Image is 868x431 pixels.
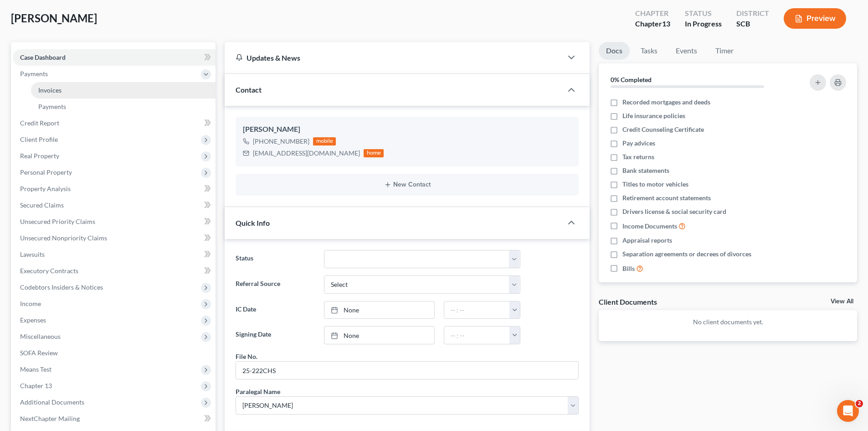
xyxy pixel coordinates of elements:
span: Unsecured Priority Claims [20,218,95,225]
a: Docs [599,42,630,60]
a: Unsecured Priority Claims [13,213,216,230]
input: -- [236,362,578,379]
span: Bills [622,264,635,273]
span: 13 [662,19,670,28]
label: Referral Source [231,275,319,294]
a: Secured Claims [13,197,216,213]
span: Codebtors Insiders & Notices [20,283,103,291]
div: home [364,149,384,157]
span: Income [20,300,41,307]
div: [PHONE_NUMBER] [253,137,309,146]
span: Case Dashboard [20,53,66,61]
div: SCB [736,19,769,29]
span: Recorded mortgages and deeds [622,98,710,107]
input: -- : -- [444,301,510,319]
span: Drivers license & social security card [622,207,726,216]
label: IC Date [231,301,319,319]
a: NextChapter Mailing [13,410,216,427]
span: Income Documents [622,222,677,231]
button: Preview [784,8,846,29]
span: Means Test [20,365,51,373]
div: Chapter [635,19,670,29]
span: Executory Contracts [20,267,78,275]
div: Chapter [635,8,670,19]
span: Tax returns [622,152,654,161]
div: [PERSON_NAME] [243,124,571,135]
strong: 0% Completed [611,76,652,83]
span: Expenses [20,316,46,324]
span: Secured Claims [20,201,64,209]
p: No client documents yet. [606,317,850,327]
a: Timer [708,42,741,60]
div: [EMAIL_ADDRESS][DOMAIN_NAME] [253,149,360,158]
iframe: Intercom live chat [837,400,859,422]
span: NextChapter Mailing [20,415,80,422]
span: Real Property [20,152,59,160]
span: Unsecured Nonpriority Claims [20,234,107,242]
input: -- : -- [444,327,510,344]
a: View All [831,298,853,305]
span: Additional Documents [20,398,84,406]
a: Executory Contracts [13,263,216,279]
div: District [736,8,769,19]
span: Credit Counseling Certificate [622,125,704,134]
a: Unsecured Nonpriority Claims [13,230,216,246]
span: Separation agreements or decrees of divorces [622,249,751,259]
span: Appraisal reports [622,236,672,245]
span: Lawsuits [20,250,45,258]
div: In Progress [685,19,722,29]
span: Retirement account statements [622,193,711,203]
span: Personal Property [20,168,72,176]
span: Life insurance policies [622,111,685,120]
a: Lawsuits [13,246,216,263]
span: Chapter 13 [20,382,52,389]
a: Property Analysis [13,181,216,197]
span: Contact [236,85,262,94]
div: File No. [236,352,257,361]
span: Miscellaneous [20,332,61,340]
span: Property Analysis [20,185,71,192]
span: Invoices [38,86,62,94]
div: Updates & News [236,53,551,62]
a: Events [668,42,704,60]
span: Payments [20,70,48,78]
button: New Contact [243,181,571,188]
div: Client Documents [599,297,657,306]
label: Status [231,250,319,268]
span: Credit Report [20,119,59,127]
span: Quick Info [236,218,270,227]
span: [PERSON_NAME] [11,11,97,25]
a: Credit Report [13,115,216,131]
a: Tasks [633,42,665,60]
a: Invoices [31,82,216,99]
span: Client Profile [20,135,58,143]
a: SOFA Review [13,345,216,361]
span: Pay advices [622,139,655,148]
div: Paralegal Name [236,387,280,396]
span: Payments [38,103,66,110]
a: None [324,327,434,344]
span: Titles to motor vehicles [622,180,688,189]
a: Case Dashboard [13,49,216,66]
span: Bank statements [622,166,669,175]
span: 2 [856,400,863,407]
label: Signing Date [231,326,319,344]
a: Payments [31,99,216,115]
span: SOFA Review [20,349,58,357]
div: mobile [313,137,336,145]
a: None [324,301,434,319]
div: Status [685,8,722,19]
